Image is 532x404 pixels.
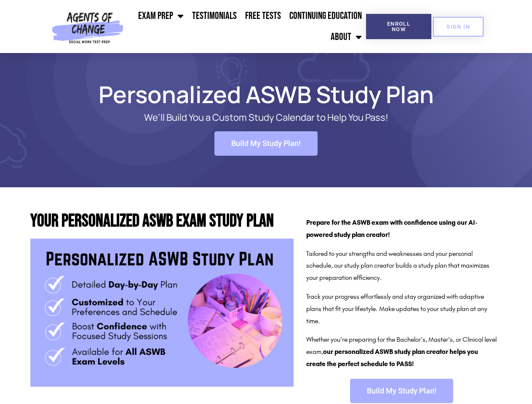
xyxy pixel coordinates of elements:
a: SIGN IN [433,17,484,37]
span: SIGN IN [446,24,470,29]
a: Continuing Education [285,5,366,27]
p: Track your progress effortlessly and stay organized with adaptive plans that fit your lifestyle. ... [306,291,497,327]
p: Whether you’re preparing for the Bachelor’s, Master’s, or Clinical level exam, [306,334,497,370]
span: Build My Study Plan! [231,140,301,147]
a: Enroll Now [366,14,431,39]
p: Tailored to your strengths and weaknesses and your personal schedule, our study plan creator buil... [306,248,497,284]
h1: Personalized ASWB Study Plan [26,85,506,104]
a: About [326,27,366,48]
span: Build My Study Plan! [367,387,436,395]
a: Free Tests [241,5,285,27]
span: Enroll Now [380,21,418,32]
p: We’ll Build You a Custom Study Calendar to Help You Pass! [60,112,473,123]
a: Testimonials [188,5,241,27]
b: our personalized ASWB study plan creator helps you create the perfect schedule to PASS! [306,348,478,368]
strong: Prepare for the ASWB exam with confidence using our AI-powered study plan creator! [306,218,478,239]
nav: Menu [127,5,366,48]
a: Build My Study Plan! [214,131,318,156]
a: Exam Prep [134,5,188,27]
h2: Your Personalized ASWB Exam Study Plan [30,213,294,230]
a: Build My Study Plan! [350,379,453,403]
